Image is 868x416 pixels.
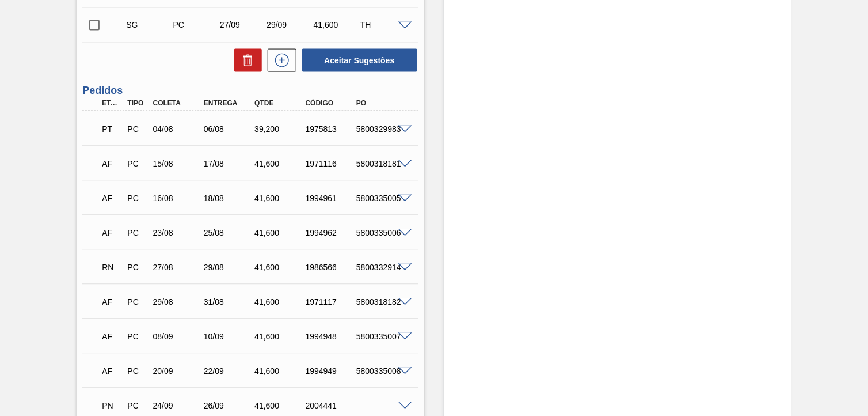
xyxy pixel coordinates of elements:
div: 5800329983 [353,125,409,134]
p: AF [102,160,121,169]
p: PN [102,402,121,411]
div: Aguardando Faturamento [99,290,124,315]
div: 27/08/2025 [150,263,206,273]
div: 18/08/2025 [201,194,257,203]
p: AF [102,298,121,307]
div: Pedido em Trânsito [99,117,124,142]
div: 27/09/2025 [217,20,268,29]
div: Em renegociação [99,255,124,281]
div: Pedido de Compra [124,402,150,411]
div: 41,600 [252,229,307,238]
div: 17/08/2025 [201,160,257,169]
div: Código [303,100,359,108]
div: Pedido de Compra [124,263,150,273]
p: RN [102,263,121,273]
div: 5800318182 [353,298,409,307]
div: 1975813 [303,125,359,134]
div: Pedido de Compra [124,125,150,134]
div: Entrega [201,100,257,108]
div: 5800335006 [353,229,409,238]
div: 41,600 [311,20,361,29]
div: 5800335005 [353,194,409,203]
div: 1971116 [303,160,359,169]
div: Pedido de Compra [124,332,150,342]
div: 1994949 [303,367,359,376]
div: Qtde [252,100,307,108]
div: 31/08/2025 [201,298,257,307]
p: AF [102,194,121,203]
div: 29/08/2025 [201,263,257,273]
div: 1986566 [303,263,359,273]
button: Aceitar Sugestões [302,49,417,72]
div: Coleta [150,100,206,108]
div: Etapa [99,100,124,108]
div: Pedido de Compra [124,298,150,307]
div: 5800318181 [353,160,409,169]
div: 04/08/2025 [150,125,206,134]
div: Aguardando Faturamento [99,152,124,177]
div: Tipo [124,100,150,108]
div: 26/09/2025 [201,402,257,411]
div: 41,600 [252,402,307,411]
div: 41,600 [252,263,307,273]
div: 16/08/2025 [150,194,206,203]
div: Pedido de Compra [170,20,221,29]
div: 15/08/2025 [150,160,206,169]
div: Pedido de Compra [124,367,150,376]
div: 25/08/2025 [201,229,257,238]
div: Aguardando Faturamento [99,324,124,350]
div: 41,600 [252,298,307,307]
div: Aguardando Faturamento [99,186,124,211]
div: Nova sugestão [262,49,296,72]
div: 2004441 [303,402,359,411]
div: 06/08/2025 [201,125,257,134]
div: 29/09/2025 [264,20,314,29]
div: PO [353,100,409,108]
div: 24/09/2025 [150,402,206,411]
div: 5800332914 [353,263,409,273]
div: 08/09/2025 [150,332,206,342]
div: Aguardando Faturamento [99,221,124,246]
div: 41,600 [252,367,307,376]
div: TH [357,20,408,29]
div: 5800335007 [353,332,409,342]
div: 41,600 [252,332,307,342]
h3: Pedidos [82,85,418,97]
div: 41,600 [252,160,307,169]
div: Pedido de Compra [124,160,150,169]
div: Excluir Sugestões [229,49,262,72]
div: 39,200 [252,125,307,134]
div: Aguardando Faturamento [99,359,124,384]
div: 41,600 [252,194,307,203]
p: AF [102,367,121,376]
div: 1994962 [303,229,359,238]
div: Aceitar Sugestões [296,48,418,73]
p: AF [102,229,121,238]
div: 1994948 [303,332,359,342]
div: 1971117 [303,298,359,307]
div: Sugestão Criada [123,20,174,29]
div: 29/08/2025 [150,298,206,307]
div: Pedido de Compra [124,194,150,203]
div: 5800335008 [353,367,409,376]
p: AF [102,332,121,342]
div: 22/09/2025 [201,367,257,376]
div: 20/09/2025 [150,367,206,376]
div: 10/09/2025 [201,332,257,342]
div: Pedido de Compra [124,229,150,238]
p: PT [102,125,121,134]
div: 23/08/2025 [150,229,206,238]
div: 1994961 [303,194,359,203]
